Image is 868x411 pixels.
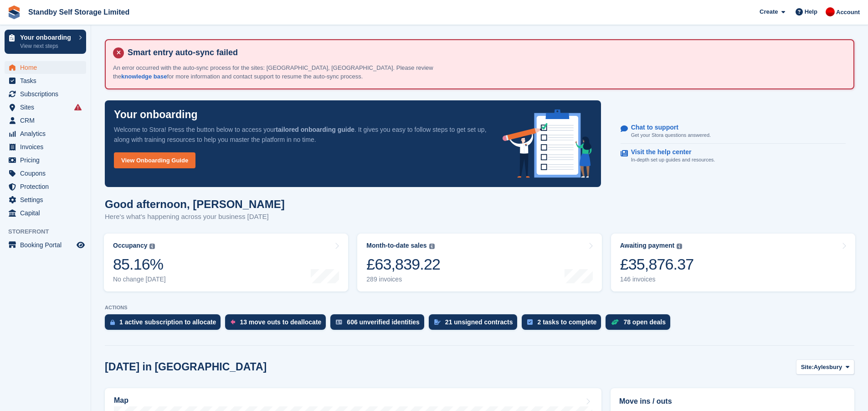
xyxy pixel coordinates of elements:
[113,276,166,283] div: No change [DATE]
[113,63,455,81] p: An error occurred with the auto-sync process for the sites: [GEOGRAPHIC_DATA], [GEOGRAPHIC_DATA]....
[620,242,675,250] div: Awaiting payment
[75,239,86,250] a: Preview store
[366,276,440,283] div: 289 invoices
[5,180,86,193] a: menu
[114,125,488,145] p: Welcome to Stora! Press the button below to access your . It gives you easy to follow steps to ge...
[631,148,708,156] p: Visit the help center
[434,319,441,325] img: contract_signature_icon-13c848040528278c33f63329250d36e43548de30e8caae1d1a13099fd9432cc5.svg
[20,88,75,100] span: Subscriptions
[5,88,86,100] a: menu
[836,8,860,17] span: Account
[503,109,592,178] img: onboarding-info-6c161a55d2c0e0a8cae90662b2fe09162a5109e8cc188191df67fb4f79e88e88.svg
[20,140,75,153] span: Invoices
[105,198,285,210] h1: Good afternoon, [PERSON_NAME]
[20,61,75,74] span: Home
[20,193,75,206] span: Settings
[620,255,694,274] div: £35,876.37
[114,109,198,120] p: Your onboarding
[357,234,601,291] a: Month-to-date sales £63,839.22 289 invoices
[121,73,167,80] a: knowledge base
[631,156,715,164] p: In-depth set up guides and resources.
[826,7,835,16] img: Aaron Winter
[124,47,846,58] h4: Smart entry auto-sync failed
[805,7,817,16] span: Help
[5,61,86,74] a: menu
[5,30,86,54] a: Your onboarding View next steps
[5,154,86,166] a: menu
[8,227,91,236] span: Storefront
[631,124,704,131] p: Chat to support
[611,319,619,325] img: deal-1b604bf984904fb50ccaf53a9ad4b4a5d6e5aea283cecdc64d6e3604feb123c2.svg
[5,207,86,219] a: menu
[5,140,86,153] a: menu
[347,318,420,326] div: 606 unverified identities
[621,119,846,144] a: Chat to support Get your Stora questions answered.
[20,114,75,127] span: CRM
[105,314,225,334] a: 1 active subscription to allocate
[631,131,711,139] p: Get your Stora questions answered.
[20,34,74,41] p: Your onboarding
[105,305,854,311] p: ACTIONS
[5,167,86,180] a: menu
[429,244,435,249] img: icon-info-grey-7440780725fd019a000dd9b08b2336e03edf1995a4989e88bcd33f0948082b44.svg
[20,154,75,166] span: Pricing
[677,244,682,249] img: icon-info-grey-7440780725fd019a000dd9b08b2336e03edf1995a4989e88bcd33f0948082b44.svg
[5,74,86,87] a: menu
[5,101,86,114] a: menu
[760,7,778,16] span: Create
[606,314,675,334] a: 78 open deals
[105,212,285,222] p: Here's what's happening across your business [DATE]
[74,104,82,111] i: Smart entry sync failures have occurred
[445,318,513,326] div: 21 unsigned contracts
[522,314,606,334] a: 2 tasks to complete
[796,359,854,375] button: Site: Aylesbury
[113,255,166,274] div: 85.16%
[20,239,75,251] span: Booking Portal
[814,363,842,372] span: Aylesbury
[105,361,267,373] h2: [DATE] in [GEOGRAPHIC_DATA]
[620,276,694,283] div: 146 invoices
[5,239,86,251] a: menu
[623,318,666,326] div: 78 open deals
[20,167,75,180] span: Coupons
[225,314,330,334] a: 13 move outs to deallocate
[5,114,86,127] a: menu
[20,180,75,193] span: Protection
[110,319,115,325] img: active_subscription_to_allocate_icon-d502201f5373d7db506a760aba3b589e785aa758c864c3986d89f69b8ff3...
[276,126,354,133] strong: tailored onboarding guide
[20,207,75,219] span: Capital
[240,318,321,326] div: 13 move outs to deallocate
[366,242,426,250] div: Month-to-date sales
[611,234,855,291] a: Awaiting payment £35,876.37 146 invoices
[113,242,147,250] div: Occupancy
[537,318,596,326] div: 2 tasks to complete
[20,101,75,114] span: Sites
[114,396,128,405] h2: Map
[527,319,533,325] img: task-75834270c22a3079a89374b754ae025e5fb1db73e45f91037f5363f120a921f8.svg
[330,314,429,334] a: 606 unverified identities
[231,319,235,325] img: move_outs_to_deallocate_icon-f764333ba52eb49d3ac5e1228854f67142a1ed5810a6f6cc68b1a99e826820c5.svg
[119,318,216,326] div: 1 active subscription to allocate
[20,74,75,87] span: Tasks
[149,244,155,249] img: icon-info-grey-7440780725fd019a000dd9b08b2336e03edf1995a4989e88bcd33f0948082b44.svg
[104,234,348,291] a: Occupancy 85.16% No change [DATE]
[619,396,846,407] h2: Move ins / outs
[621,144,846,168] a: Visit the help center In-depth set up guides and resources.
[429,314,522,334] a: 21 unsigned contracts
[20,127,75,140] span: Analytics
[20,42,74,50] p: View next steps
[7,5,21,19] img: stora-icon-8386f47178a22dfd0bd8f6a31ec36ba5ce8667c1dd55bd0f319d3a0aa187defe.svg
[114,152,195,168] a: View Onboarding Guide
[366,255,440,274] div: £63,839.22
[5,127,86,140] a: menu
[25,5,133,20] a: Standby Self Storage Limited
[801,363,814,372] span: Site:
[336,319,342,325] img: verify_identity-adf6edd0f0f0b5bbfe63781bf79b02c33cf7c696d77639b501bdc392416b5a36.svg
[5,193,86,206] a: menu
